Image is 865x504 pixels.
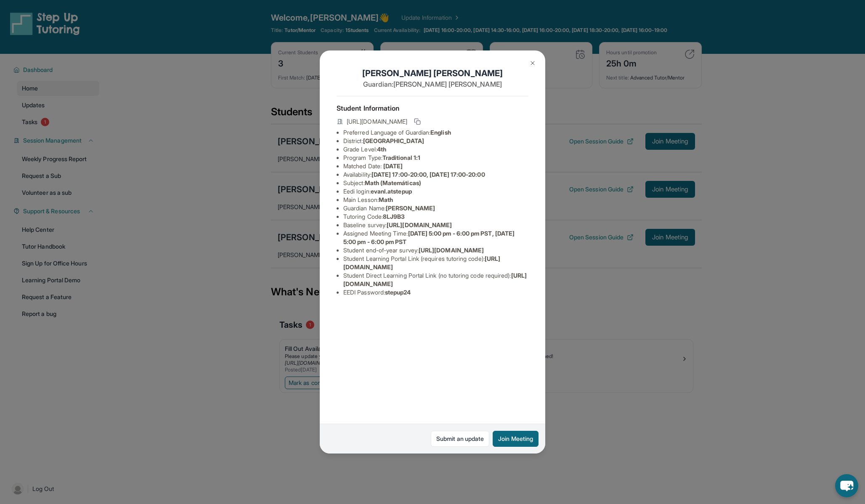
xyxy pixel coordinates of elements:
span: [DATE] 17:00-20:00, [DATE] 17:00-20:00 [371,171,485,178]
span: [DATE] 5:00 pm - 6:00 pm PST, [DATE] 5:00 pm - 6:00 pm PST [343,230,515,245]
li: Grade Level: [343,145,528,154]
span: [PERSON_NAME] [386,204,435,212]
a: Submit an update [431,431,489,447]
span: [DATE] [383,162,403,170]
span: Math (Matemáticas) [365,179,421,186]
li: Guardian Name : [343,204,528,212]
span: [URL][DOMAIN_NAME] [387,221,452,228]
li: Baseline survey : [343,221,528,229]
span: [URL][DOMAIN_NAME] [347,117,407,126]
li: Subject : [343,179,528,187]
span: 4th [377,146,386,153]
li: EEDI Password : [343,288,528,297]
button: Join Meeting [493,431,539,447]
span: stepup24 [385,289,411,296]
li: Preferred Language of Guardian: [343,128,528,137]
span: [GEOGRAPHIC_DATA] [363,137,424,144]
li: Student end-of-year survey : [343,246,528,255]
li: Availability: [343,170,528,179]
li: Matched Date: [343,162,528,170]
li: Student Learning Portal Link (requires tutoring code) : [343,255,528,271]
button: Copy link [412,117,422,127]
li: Program Type: [343,154,528,162]
span: [URL][DOMAIN_NAME] [419,247,484,254]
li: Student Direct Learning Portal Link (no tutoring code required) : [343,271,528,288]
li: Assigned Meeting Time : [343,229,528,246]
button: chat-button [835,474,858,497]
span: Traditional 1:1 [382,154,420,161]
li: Tutoring Code : [343,212,528,221]
img: Close Icon [529,60,536,66]
li: Eedi login : [343,187,528,196]
span: Math [379,196,393,203]
li: Main Lesson : [343,196,528,204]
span: 8LJ9B3 [383,213,405,220]
span: English [430,129,451,136]
p: Guardian: [PERSON_NAME] [PERSON_NAME] [337,79,528,89]
span: evanl.atstepup [371,188,412,195]
h1: [PERSON_NAME] [PERSON_NAME] [337,67,528,79]
li: District: [343,137,528,145]
h4: Student Information [337,103,528,113]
